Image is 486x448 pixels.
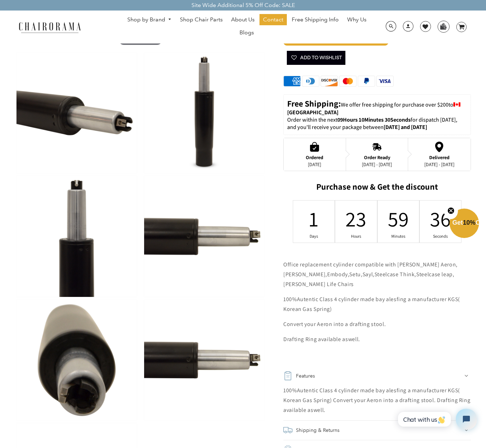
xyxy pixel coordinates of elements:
[394,205,403,232] div: 59
[352,233,361,239] div: Hours
[463,219,475,226] span: 10%
[287,109,338,116] strong: [GEOGRAPHIC_DATA]
[306,155,323,160] div: Ordered
[287,98,467,116] p: to
[344,14,370,25] a: Why Us
[16,53,137,173] img: Office Chair Replacement Cylinder for Herman Miller Aeron Cable Version. - chairorama
[283,334,471,344] p: Drafting Ring available aswell.
[362,162,392,167] div: [DATE] - [DATE]
[287,51,345,65] button: Add To Wishlist
[452,219,485,226] span: Get Off
[290,51,342,65] span: Add To Wishlist
[292,16,339,23] span: Free Shipping Info
[436,233,445,239] div: Seconds
[124,14,175,25] a: Shop by Brand
[259,14,287,25] a: Contact
[283,386,471,415] div: 100%Autentic Class 4 cylinder made bay alesfing a manufacturer KGS( Korean Gas Spring) Convert yo...
[16,176,137,297] img: Office Chair Replacement Cylinder for Herman Miller Aeron Cable Version. - chairorama
[283,182,471,195] h2: Purchase now & Get the discount
[347,16,366,23] span: Why Us
[283,319,471,329] p: Convert your Aeron into a drafting stool.
[384,123,427,131] strong: [DATE] and [DATE]
[176,14,226,25] a: Shop Chair Parts
[394,233,403,239] div: Minutes
[436,205,445,232] div: 36
[424,162,454,167] div: [DATE] - [DATE]
[337,116,411,123] span: 09Hours 10Minutes 30Seconds
[228,14,258,25] a: About Us
[239,29,254,36] span: Blogs
[309,233,318,239] div: Days
[352,205,361,232] div: 23
[296,371,315,381] h2: Features
[362,155,392,160] div: Order Ready
[309,205,318,232] div: 1
[444,203,458,219] button: Close teaser
[306,162,323,167] div: [DATE]
[283,366,471,386] summary: Features
[288,14,342,25] a: Free Shipping Info
[287,116,467,131] p: Order within the next for dispatch [DATE], and you'll receive your package between
[283,260,471,289] p: Office replacement cylinder compatible with [PERSON_NAME] Aeron,[PERSON_NAME],Embody,Setu,Sayl,St...
[144,53,264,173] img: Office Chair Replacement Cylinder for Herman Miller Aeron Cable Version. - chairorama
[283,294,471,314] p: 100%Autentic Class 4 cylinder made bay alesfing a manufacturer KGS( Korean Gas Spring)
[438,21,449,32] img: WhatsApp_Image_2024-07-12_at_16.23.01.webp
[263,16,283,23] span: Contact
[390,403,483,436] iframe: Tidio Chat
[115,14,379,40] nav: DesktopNavigation
[180,16,223,23] span: Shop Chair Parts
[144,176,264,297] img: Office Chair Replacement Cylinder for Herman Miller Aeron Cable Version. - chairorama
[15,21,85,33] img: chairorama
[236,27,257,38] a: Blogs
[287,98,341,109] strong: Free Shipping:
[231,16,255,23] span: About Us
[16,300,137,420] img: Office Chair Replacement Cylinder for Herman Miller Aeron Cable Version. - chairorama
[144,300,264,420] img: Office Chair Replacement Cylinder for Herman Miller Aeron Cable Version. - chairorama
[341,101,448,108] span: We offer free shipping for purchase over $200
[296,425,339,435] h2: Shipping & Returns
[283,420,471,440] summary: Shipping & Returns
[424,155,454,160] div: Delivered
[450,209,479,239] div: Get10%OffClose teaser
